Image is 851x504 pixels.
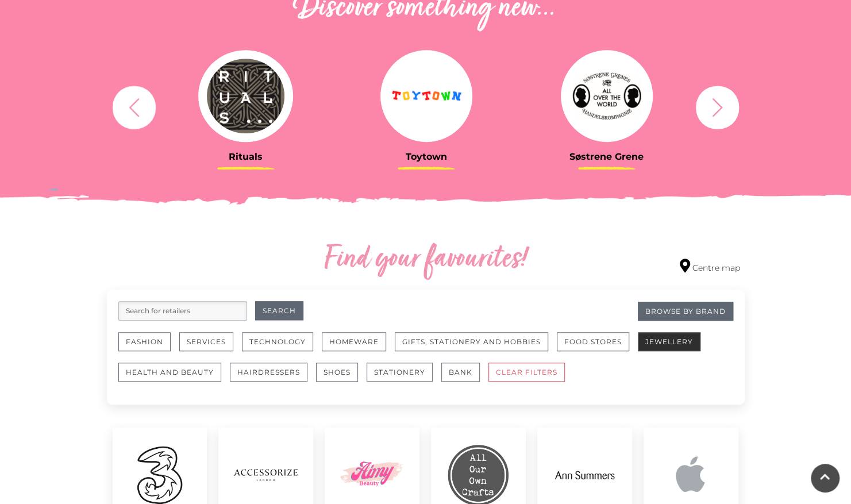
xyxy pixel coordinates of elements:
a: Gifts, Stationery and Hobbies [395,332,557,363]
a: Stationery [367,363,441,393]
a: CLEAR FILTERS [488,363,573,393]
a: Bank [441,363,488,393]
button: Bank [441,363,480,382]
input: Search for retailers [118,301,247,321]
a: Health and Beauty [118,363,230,393]
button: Stationery [367,363,433,382]
button: Food Stores [557,332,629,351]
a: Jewellery [638,332,709,363]
a: Browse By Brand [638,302,733,321]
button: Technology [242,332,313,351]
button: Shoes [316,363,358,382]
button: Homeware [322,332,386,351]
a: Hairdressers [230,363,316,393]
button: Search [255,301,303,320]
a: Services [179,332,242,363]
a: Rituals [164,50,328,162]
a: Technology [242,332,322,363]
a: Søstrene Grene [525,50,688,162]
a: Fashion [118,332,179,363]
button: Fashion [118,332,171,351]
h3: Toytown [345,151,508,162]
button: Gifts, Stationery and Hobbies [395,332,548,351]
a: Toytown [345,50,508,162]
button: CLEAR FILTERS [488,363,565,382]
a: Shoes [316,363,367,393]
button: Services [179,332,233,351]
h3: Rituals [164,151,328,162]
a: Food Stores [557,332,638,363]
button: Jewellery [638,332,700,351]
h2: Find your favourites! [216,241,636,278]
button: Hairdressers [230,363,307,382]
h3: Søstrene Grene [525,151,688,162]
button: Health and Beauty [118,363,221,382]
a: Centre map [680,259,740,274]
a: Homeware [322,332,395,363]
